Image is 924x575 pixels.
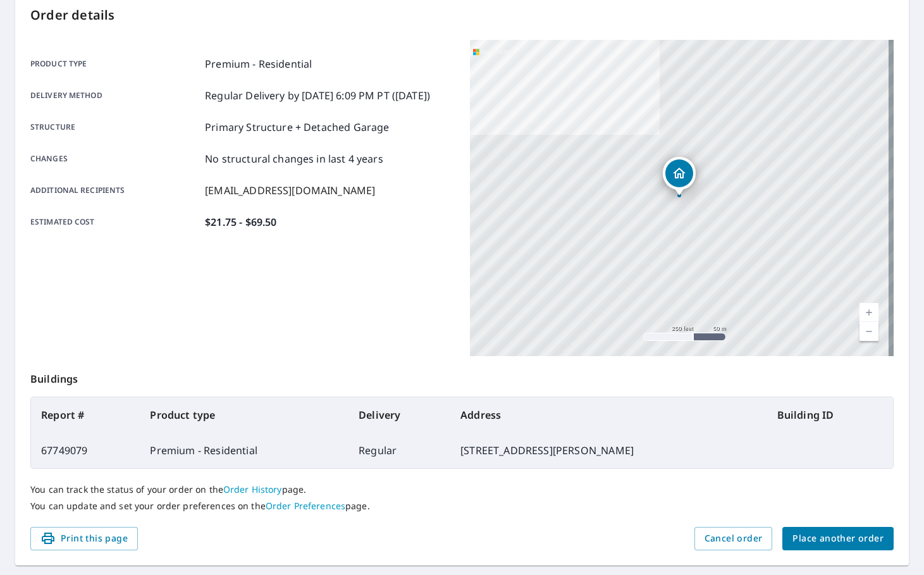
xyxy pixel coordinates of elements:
span: Print this page [40,531,128,547]
th: Report # [31,397,140,433]
p: You can update and set your order preferences on the page. [30,500,894,512]
a: Order Preferences [266,500,345,512]
a: Order History [223,483,282,495]
td: Regular [348,433,450,468]
th: Address [450,397,767,433]
button: Print this page [30,527,138,550]
p: Order details [30,6,894,25]
p: Buildings [30,356,894,397]
td: Premium - Residential [140,433,348,468]
p: Delivery method [30,88,200,103]
a: Current Level 17, Zoom Out [859,322,878,341]
p: Product type [30,56,200,71]
p: Structure [30,120,200,135]
button: Place another order [782,527,894,550]
button: Cancel order [694,527,773,550]
p: Additional recipients [30,183,200,198]
a: Current Level 17, Zoom In [859,303,878,322]
td: [STREET_ADDRESS][PERSON_NAME] [450,433,767,468]
p: Premium - Residential [205,56,312,71]
p: Changes [30,151,200,166]
th: Product type [140,397,348,433]
p: No structural changes in last 4 years [205,151,383,166]
p: $21.75 - $69.50 [205,214,276,230]
th: Delivery [348,397,450,433]
p: You can track the status of your order on the page. [30,484,894,495]
span: Place another order [792,531,884,547]
td: 67749079 [31,433,140,468]
div: Dropped pin, building 1, Residential property, 1062 Stonebridge Ln Leland, NC 28451 [663,157,696,196]
p: Primary Structure + Detached Garage [205,120,389,135]
span: Cancel order [705,531,763,547]
p: Regular Delivery by [DATE] 6:09 PM PT ([DATE]) [205,88,430,103]
p: Estimated cost [30,214,200,230]
th: Building ID [767,397,893,433]
p: [EMAIL_ADDRESS][DOMAIN_NAME] [205,183,375,198]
